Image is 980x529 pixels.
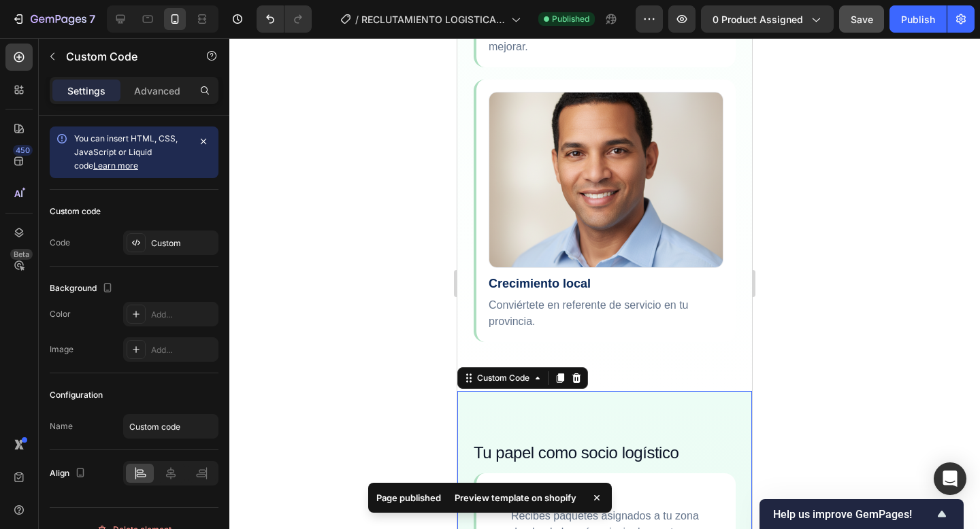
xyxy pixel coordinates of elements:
h2: Tu papel como socio logístico [16,403,278,427]
p: Conviértete en referente de servicio en tu provincia. [31,259,266,292]
div: Publish [901,12,935,27]
h3: Recibir [54,447,266,466]
div: Custom [151,237,215,250]
div: Color [50,308,71,320]
p: Page published [376,491,441,505]
span: 1 [31,447,46,475]
div: Align [50,464,88,483]
span: Help us improve GemPages! [773,508,934,521]
p: 7 [89,11,95,27]
div: Name [50,420,73,432]
div: Add... [151,344,215,356]
button: Publish [889,5,947,33]
span: RECLUTAMIENTO LOGISTICA COD [361,12,506,27]
div: Custom code [50,205,101,218]
div: 450 [13,145,33,156]
p: Recibes paquetes asignados a tu zona desde el almacén principal o punto regional. [54,470,266,519]
div: Image [50,343,73,356]
span: You can insert HTML, CSS, JavaScript or Liquid code [74,133,178,171]
button: 0 product assigned [701,5,834,33]
a: Learn more [93,160,138,171]
span: Save [851,14,873,25]
span: / [355,12,359,27]
button: Save [839,5,884,33]
p: Custom Code [66,48,182,65]
div: Beta [10,249,33,260]
div: Undo/Redo [257,5,312,33]
div: Custom Code [17,334,75,346]
button: 7 [5,5,101,33]
button: Show survey - Help us improve GemPages! [773,506,950,522]
p: Settings [67,84,105,98]
div: Open Intercom Messenger [934,462,966,495]
div: Code [50,237,70,249]
div: Preview template on shopify [446,488,585,507]
div: Background [50,279,116,298]
h3: Crecimiento local [31,237,266,255]
img: Almacén local ordenado con cajas [31,54,266,230]
div: Add... [151,309,215,321]
div: Configuration [50,389,103,401]
span: 0 product assigned [713,12,803,27]
span: Published [552,13,589,25]
iframe: Design area [457,38,752,529]
p: Advanced [134,84,180,98]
